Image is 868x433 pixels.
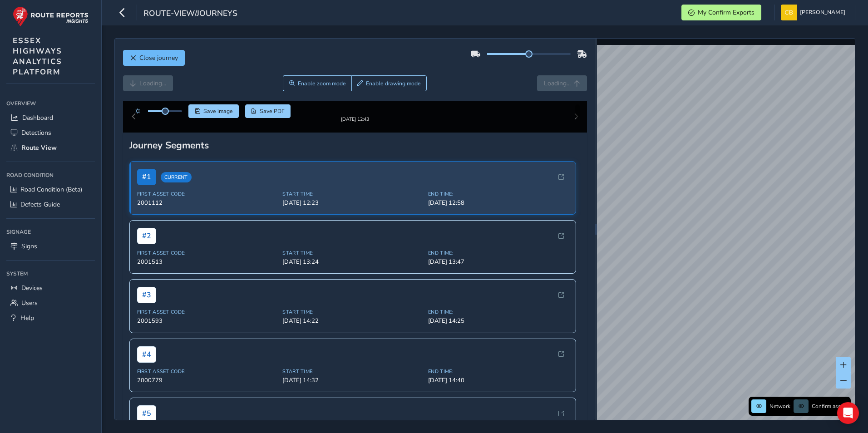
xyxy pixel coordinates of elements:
span: [DATE] 14:32 [282,376,423,384]
a: Defects Guide [6,197,95,212]
span: Network [769,403,790,410]
span: Detections [21,128,51,137]
a: Devices [6,280,95,295]
span: End Time: [428,309,568,315]
div: [DATE] 12:43 [341,116,369,123]
span: Start Time: [282,250,423,256]
div: Overview [6,97,95,110]
div: Signage [6,225,95,239]
button: Zoom [283,75,351,91]
span: [DATE] 14:25 [428,317,568,325]
span: [PERSON_NAME] [800,5,845,20]
span: [DATE] 14:22 [282,317,423,325]
span: [DATE] 12:58 [428,199,568,207]
a: Signs [6,239,95,254]
span: # 2 [137,228,156,244]
span: Close journey [139,54,178,62]
span: End Time: [428,250,568,256]
button: My Confirm Exports [681,5,761,20]
a: Road Condition (Beta) [6,182,95,197]
span: Users [21,299,38,307]
span: Start Time: [282,368,423,375]
span: # 4 [137,346,156,363]
img: rr logo [13,6,89,27]
a: Help [6,310,95,325]
span: # 5 [137,405,156,422]
span: # 3 [137,287,156,303]
span: Defects Guide [20,200,60,209]
button: Save [188,104,239,118]
span: [DATE] 14:40 [428,376,568,384]
span: Start Time: [282,309,423,315]
span: First Asset Code: [137,191,277,197]
span: Enable drawing mode [366,80,421,87]
a: Users [6,295,95,310]
span: Help [20,314,34,322]
div: Open Intercom Messenger [837,402,859,424]
div: Road Condition [6,168,95,182]
span: 2001593 [137,317,277,325]
span: Start Time: [282,191,423,197]
span: [DATE] 12:23 [282,199,423,207]
button: Close journey [123,50,185,66]
span: Confirm assets [812,403,848,410]
span: Road Condition (Beta) [20,185,82,194]
span: Save PDF [260,108,285,115]
span: route-view/journeys [143,8,237,20]
span: My Confirm Exports [698,8,755,17]
button: Draw [351,75,427,91]
span: Enable zoom mode [298,80,346,87]
button: PDF [245,104,291,118]
div: System [6,267,95,280]
a: Route View [6,140,95,155]
span: First Asset Code: [137,368,277,375]
button: [PERSON_NAME] [781,5,848,20]
span: Save image [203,108,233,115]
div: Journey Segments [129,139,581,152]
a: Dashboard [6,110,95,125]
span: [DATE] 13:24 [282,258,423,266]
span: Dashboard [22,113,53,122]
span: 2001513 [137,258,277,266]
span: 2000779 [137,376,277,384]
span: End Time: [428,368,568,375]
span: ESSEX HIGHWAYS ANALYTICS PLATFORM [13,35,62,77]
img: diamond-layout [781,5,797,20]
span: Route View [21,143,57,152]
span: First Asset Code: [137,250,277,256]
span: First Asset Code: [137,309,277,315]
span: Devices [21,284,43,292]
span: Signs [21,242,37,251]
span: [DATE] 13:47 [428,258,568,266]
span: End Time: [428,191,568,197]
span: # 1 [137,169,156,185]
span: 2001112 [137,199,277,207]
span: Current [161,172,192,182]
a: Detections [6,125,95,140]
